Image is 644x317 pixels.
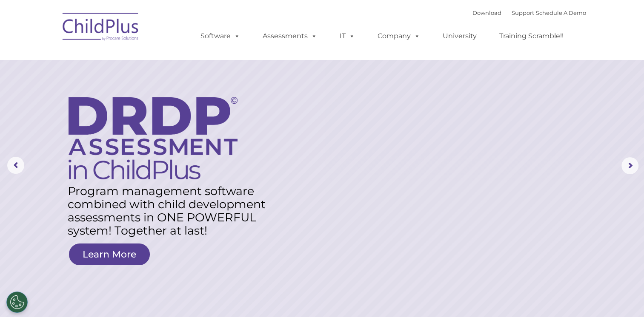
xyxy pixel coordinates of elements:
[254,28,326,45] a: Assessments
[69,243,150,265] a: Learn More
[69,97,238,179] img: DRDP Assessment in ChildPlus
[192,28,249,45] a: Software
[118,91,155,97] span: Phone number
[434,28,485,45] a: University
[369,28,429,45] a: Company
[331,28,364,45] a: IT
[491,28,572,45] a: Training Scramble!!
[472,9,586,16] font: |
[6,292,28,313] button: Cookies Settings
[118,56,144,62] span: Last name
[536,9,586,16] a: Schedule A Demo
[472,9,501,16] a: Download
[512,9,534,16] a: Support
[58,7,143,49] img: ChildPlus by Procare Solutions
[68,184,274,237] rs-layer: Program management software combined with child development assessments in ONE POWERFUL system! T...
